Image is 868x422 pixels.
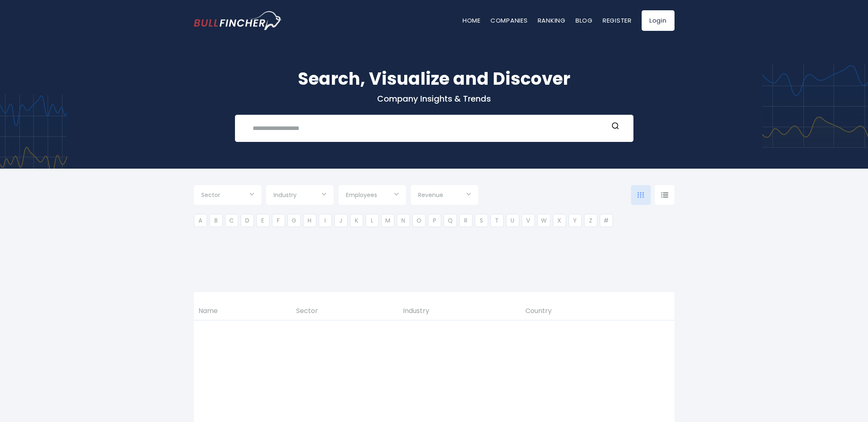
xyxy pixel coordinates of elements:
a: Blog [576,16,593,25]
input: Selection [201,188,254,203]
th: Name [194,302,292,320]
li: J [334,214,348,227]
li: N [397,214,410,227]
li: G [288,214,301,227]
li: T [490,214,504,227]
h1: Search, Visualize and Discover [194,66,675,92]
li: F [272,214,285,227]
li: W [537,214,550,227]
span: Employees [346,191,377,199]
li: U [506,214,519,227]
span: Revenue [418,191,443,199]
li: R [459,214,472,227]
li: H [303,214,316,227]
li: P [428,214,441,227]
li: I [319,214,332,227]
li: X [553,214,566,227]
li: C [225,214,238,227]
img: icon-comp-list-view.svg [661,192,668,198]
li: A [194,214,207,227]
li: S [475,214,488,227]
li: O [412,214,426,227]
span: Industry [274,191,297,199]
li: # [600,214,613,227]
span: Sector [201,191,220,199]
a: Ranking [538,16,566,25]
li: D [241,214,254,227]
li: E [256,214,269,227]
a: Go to homepage [194,11,282,30]
li: K [350,214,363,227]
input: Selection [346,188,398,203]
a: Login [642,10,675,31]
li: Y [569,214,582,227]
input: Selection [274,188,326,203]
li: V [522,214,535,227]
li: L [366,214,379,227]
th: Sector [292,302,398,320]
a: Home [463,16,481,25]
img: icon-comp-grid.svg [638,192,644,198]
img: bullfincher logo [194,11,282,30]
li: M [381,214,394,227]
input: Selection [418,188,471,203]
li: Z [584,214,597,227]
th: Industry [398,302,521,320]
a: Companies [490,16,528,25]
a: Register [603,16,632,25]
li: B [210,214,223,227]
button: Search [610,122,621,132]
li: Q [444,214,457,227]
p: Company Insights & Trends [194,93,675,104]
th: Country [521,302,643,320]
